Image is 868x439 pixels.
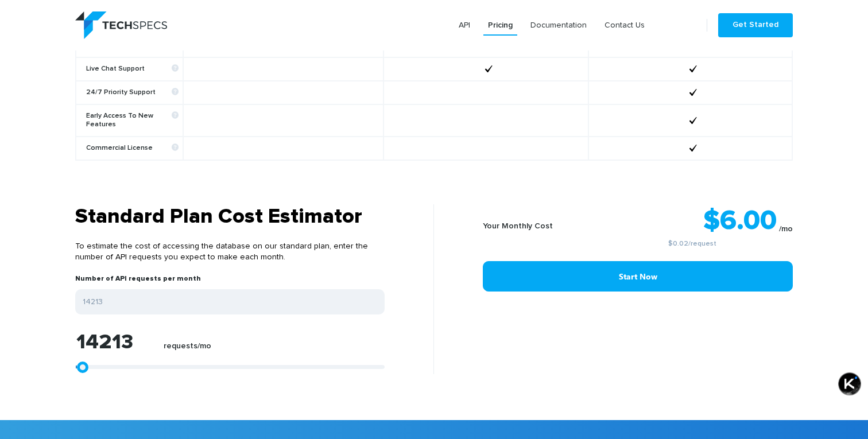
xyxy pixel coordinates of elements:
img: logo [75,11,167,39]
a: Contact Us [600,15,649,36]
b: Your Monthly Cost [483,222,553,230]
a: $0.02 [668,240,688,247]
a: Start Now [483,261,793,292]
h3: Standard Plan Cost Estimator [75,204,385,230]
b: 24/7 Priority Support [86,88,179,97]
b: Commercial License [86,144,179,153]
a: Pricing [483,15,517,36]
b: Live Chat Support [86,65,179,73]
sub: /mo [779,225,793,233]
label: Number of API requests per month [75,274,201,289]
strong: $6.00 [703,207,777,235]
a: Documentation [526,15,591,36]
small: /request [591,240,793,247]
input: Enter your expected number of API requests [75,289,385,314]
a: API [454,15,475,36]
p: To estimate the cost of accessing the database on our standard plan, enter the number of API requ... [75,230,385,274]
label: requests/mo [164,341,211,357]
b: Early Access To New Features [86,112,179,129]
a: Get Started [718,13,793,37]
